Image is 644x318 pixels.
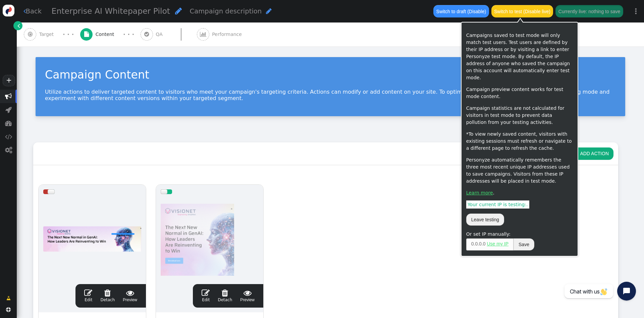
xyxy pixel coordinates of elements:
button: Currently live: nothing to save [555,5,623,17]
div: Campaign Content [45,66,616,83]
span:  [23,8,26,14]
a: + [3,75,15,86]
a: Preview [240,289,255,303]
p: . [466,189,573,196]
span:  [266,8,272,14]
span: 0 [483,241,486,246]
a:  [13,21,22,30]
div: Or set IP manually: [466,231,573,238]
span: Preview [240,289,255,303]
span:  [144,32,149,37]
span: QA [156,31,165,38]
span:  [84,32,89,37]
span: Target [39,31,57,38]
span: 0 [479,241,482,246]
a: Edit [84,289,92,303]
span:  [28,32,33,37]
a: Preview [123,289,137,303]
button: Switch to draft (Disable) [433,5,489,17]
a: Use my IP [487,241,508,246]
span: 0 [475,241,478,246]
a:  QA [141,22,197,46]
button: Leave testing [466,214,504,226]
span: Enterprise AI Whitepaper Pilot [52,6,170,16]
span:  [6,307,11,312]
img: logo-icon.svg [3,5,14,16]
span:  [202,289,210,297]
span: . . . [466,238,514,251]
span:  [5,147,12,153]
a:  Target · · · [24,22,80,46]
span:  [218,289,232,297]
span:  [175,7,182,15]
span: Your current IP is testing: . [466,200,529,209]
a: Edit [202,289,210,303]
a: Detach [218,289,232,303]
a: Learn more [466,190,493,195]
span: 0 [471,241,474,246]
button: Save [514,238,534,251]
span:  [5,120,12,127]
span: Detach [218,289,232,302]
span:  [240,289,255,297]
a: ⋮ [628,1,644,21]
span: Content [96,31,117,38]
span:  [5,93,12,100]
span: Campaign description [190,7,262,15]
span:  [5,106,12,113]
p: Campaign statistics are not calculated for visitors in test mode to prevent data pollution from y... [466,105,573,126]
a:  [2,292,15,304]
span: Detach [100,289,115,302]
a: Detach [100,289,115,303]
span:  [84,289,92,297]
p: Campaign preview content works for test mode content. [466,86,573,100]
span: Performance [212,31,245,38]
a:  Content · · · [80,22,141,46]
button: Switch to test (Disable live) [491,5,553,17]
div: · · · [123,30,134,39]
a:  Performance [197,22,257,46]
span:  [17,22,20,29]
span:  [6,295,11,302]
div: · · · [63,30,74,39]
span:  [200,32,206,37]
a: Back [23,6,42,16]
span:  [5,133,12,140]
span: Preview [123,289,137,303]
p: Campaigns saved to test mode will only match test users. Test users are defined by their IP addre... [466,32,573,81]
button: ADD ACTION [567,147,613,160]
p: Personyze automatically remembers the three most recent unique IP addresses used to save campaign... [466,156,573,185]
span:  [100,289,115,297]
p: *To view newly saved content, visitors with existing sessions must refresh or navigate to a diffe... [466,131,573,152]
p: Utilize actions to deliver targeted content to visitors who meet your campaign's targeting criter... [45,89,616,101]
span:  [123,289,137,297]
